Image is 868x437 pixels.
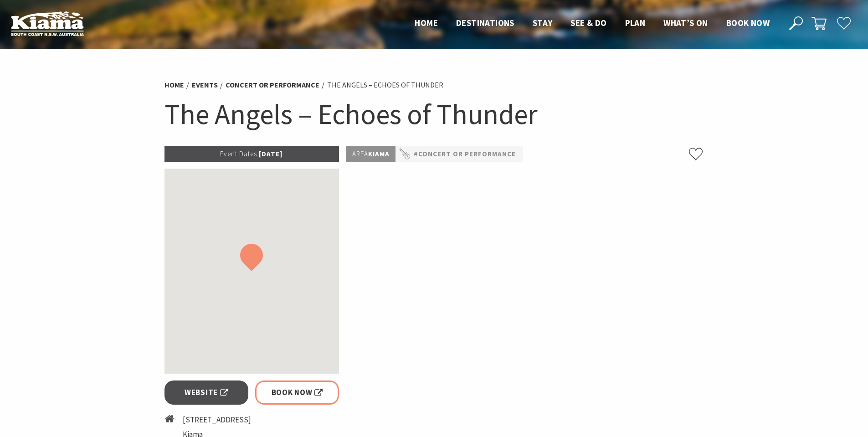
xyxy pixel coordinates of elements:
span: Event Dates: [220,149,259,158]
img: Kiama Logo [11,11,84,36]
a: Events [192,80,218,90]
span: Book Now [272,386,323,399]
a: #Concert or Performance [414,149,516,160]
h1: The Angels – Echoes of Thunder [164,96,704,133]
a: Book Now [255,380,339,405]
span: Book now [726,17,770,28]
p: Kiama [346,146,395,162]
span: Home [415,17,438,28]
span: See & Do [570,17,606,28]
span: Destinations [456,17,514,28]
span: Website [185,386,228,399]
a: Home [164,80,184,90]
span: Area [352,149,368,158]
p: [DATE] [164,146,339,162]
span: What’s On [663,17,708,28]
span: Stay [533,17,553,28]
span: Plan [625,17,646,28]
nav: Main Menu [406,16,779,31]
li: The Angels – Echoes of Thunder [327,79,443,91]
a: Website [164,380,249,405]
li: [STREET_ADDRESS] [183,414,271,426]
a: Concert or Performance [226,80,319,90]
